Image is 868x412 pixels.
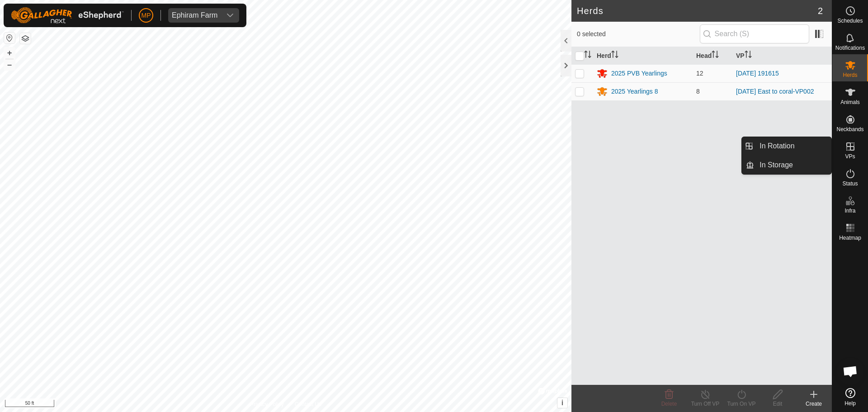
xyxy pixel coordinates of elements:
p-sorticon: Activate to sort [745,52,752,59]
div: Turn Off VP [687,400,723,408]
th: Herd [593,47,693,65]
span: Delete [661,401,677,407]
span: In Rotation [759,141,794,152]
img: Gallagher Logo [11,7,124,24]
li: In Rotation [742,137,831,155]
span: VPs [845,154,855,159]
div: Ephiram Farm [172,12,217,19]
a: [DATE] East to coral-VP002 [736,88,814,95]
span: Notifications [835,45,865,51]
span: Heatmap [839,235,861,241]
a: In Rotation [754,137,831,155]
button: i [557,398,567,408]
input: Search (S) [700,24,809,43]
span: Animals [840,99,860,105]
button: – [4,59,15,70]
div: Open chat [837,358,864,385]
span: Schedules [837,18,863,24]
div: 2025 PVB Yearlings [611,69,667,78]
span: Ephiram Farm [168,8,221,23]
button: Reset Map [4,33,15,43]
span: 8 [696,88,700,95]
span: 0 selected [577,29,700,39]
span: 2 [818,4,823,18]
a: Contact Us [295,400,321,408]
span: Help [844,401,856,406]
button: Map Layers [20,33,31,44]
span: 12 [696,70,703,77]
a: [DATE] 191615 [736,70,779,77]
span: Status [842,181,858,186]
p-sorticon: Activate to sort [611,52,618,59]
p-sorticon: Activate to sort [584,52,591,59]
div: Turn On VP [723,400,759,408]
div: dropdown trigger [221,8,239,23]
div: 2025 Yearlings 8 [611,87,658,96]
div: Edit [759,400,796,408]
span: MP [142,11,151,20]
button: + [4,47,15,58]
span: Herds [843,72,857,78]
span: In Storage [759,160,793,170]
span: i [561,399,563,407]
p-sorticon: Activate to sort [712,52,719,59]
a: Privacy Policy [250,400,284,408]
span: Neckbands [836,127,863,132]
th: VP [732,47,832,65]
th: Head [693,47,732,65]
li: In Storage [742,156,831,174]
a: In Storage [754,156,831,174]
div: Create [796,400,832,408]
span: Infra [844,208,855,213]
h2: Herds [577,5,818,16]
a: Help [832,384,868,410]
